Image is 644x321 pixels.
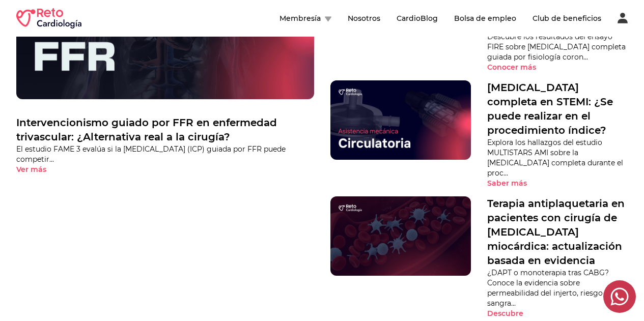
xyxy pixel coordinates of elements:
p: El estudio FAME 3 evalúa si la [MEDICAL_DATA] (ICP) guiada por FFR puede competir... [16,144,314,164]
p: ¿DAPT o monoterapia tras CABG? Conoce la evidencia sobre permeabilidad del injerto, riesgo de san... [487,268,628,308]
a: Descubre [487,308,628,318]
p: Descubre [487,308,523,318]
a: Saber más [487,178,628,188]
button: Bolsa de empleo [454,13,516,23]
button: Ver más [16,164,64,174]
a: [MEDICAL_DATA] completa en STEMI: ¿Se puede realizar en el procedimiento índice? [487,80,628,137]
p: Explora los hallazgos del estudio MULTISTARS AMI sobre la [MEDICAL_DATA] completa durante el proc... [487,137,628,178]
button: Conocer más [487,62,554,72]
button: Saber más [487,178,545,188]
button: Descubre [487,308,541,318]
a: Conocer más [487,62,628,72]
button: CardioBlog [397,13,438,23]
button: Club de beneficios [533,13,601,23]
a: Ver más [16,164,314,174]
p: Conocer más [487,62,536,72]
img: RETO Cardio Logo [16,8,81,28]
a: Intervencionismo guiado por FFR en enfermedad trivascular: ¿Alternativa real a la cirugía? [16,115,314,144]
button: Membresía [279,13,331,23]
a: Terapia antiplaquetaria en pacientes con cirugía de [MEDICAL_DATA] miocárdica: actualización basa... [487,196,628,268]
p: Descubre los resultados del ensayo FIRE sobre [MEDICAL_DATA] completa guiada por fisiología coron... [487,32,628,62]
img: Terapia antiplaquetaria en pacientes con cirugía de revascularización miocárdica: actualización b... [330,196,471,275]
p: Ver más [16,164,46,174]
img: Revascularización completa en STEMI: ¿Se puede realizar en el procedimiento índice? [330,80,471,159]
p: Saber más [487,178,527,188]
button: Nosotros [348,13,380,23]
